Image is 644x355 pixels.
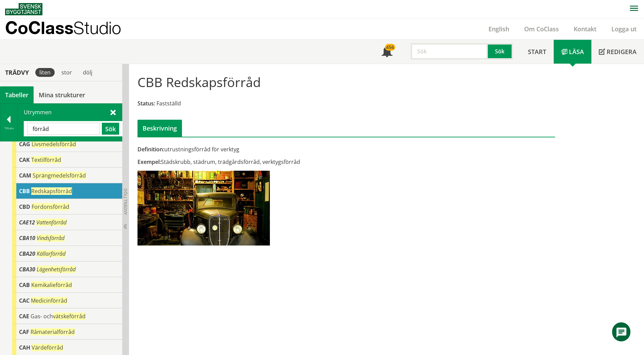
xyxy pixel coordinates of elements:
span: Textilförråd [31,156,61,164]
span: CAH [19,344,30,351]
div: Gå till informationssidan för CoClass Studio [12,308,122,324]
span: Medicinförråd [31,297,67,304]
span: Vattenförråd [36,219,67,226]
span: Sprängmedelsförråd [33,172,86,179]
div: Trädvy [1,69,33,76]
div: Gå till informationssidan för CoClass Studio [12,152,122,168]
input: Sök [27,123,100,135]
span: Start [528,48,546,56]
h1: CBB Redskapsförråd [137,74,261,89]
div: Gå till informationssidan för CoClass Studio [12,246,122,261]
span: CAF [19,328,29,336]
button: Sök [102,123,119,135]
span: Definition: [137,146,164,153]
span: Dölj trädvy [123,188,128,215]
a: Kontakt [566,25,604,33]
span: Gas- och [31,312,86,320]
span: Studio [73,18,121,38]
a: Start [520,40,554,64]
a: Redigera [591,40,644,64]
span: CBA30 [19,266,35,273]
div: Städskrubb, städrum, trädgårdsförråd, verktygsförråd [137,158,412,166]
div: Gå till informationssidan för CoClass Studio [12,261,122,277]
span: CAM [19,172,31,179]
div: Tillbaka [0,125,17,131]
span: CBD [19,203,30,210]
div: Gå till informationssidan för CoClass Studio [12,230,122,246]
span: Råmaterialförråd [31,328,75,336]
p: CoClass [5,24,121,32]
div: 456 [385,44,395,51]
div: utrustningsförråd för verktyg [137,146,412,153]
div: Gå till informationssidan för CoClass Studio [12,277,122,293]
span: Lägenhetsförråd [37,266,76,273]
span: Vindsförråd [37,234,65,242]
span: Källarförråd [37,250,66,257]
span: CBA10 [19,234,35,242]
div: Beskrivning [137,120,182,137]
img: cbb-redskapsforrad.jpg [137,171,270,246]
span: Värdeförråd [32,344,63,351]
span: CAB [19,281,30,289]
div: Gå till informationssidan för CoClass Studio [12,215,122,230]
span: Kemikalieförråd [31,281,72,289]
a: Mina strukturer [34,86,90,103]
span: CBA20 [19,250,35,257]
span: vätskeförråd [53,312,86,320]
span: Läsa [569,48,584,56]
span: Notifikationer [382,47,392,58]
div: Gå till informationssidan för CoClass Studio [12,136,122,152]
span: CAC [19,297,30,304]
div: Gå till informationssidan för CoClass Studio [12,324,122,340]
a: CoClassStudio [5,18,136,39]
img: Svensk Byggtjänst [5,3,42,15]
span: CAE12 [19,219,35,226]
div: Utrymmen [18,104,122,141]
div: dölj [79,68,96,77]
a: Logga ut [604,25,644,33]
span: CAE [19,312,29,320]
span: Status: [137,100,155,107]
span: CAG [19,140,30,148]
span: Livsmedelsförråd [32,140,76,148]
div: Gå till informationssidan för CoClass Studio [12,293,122,308]
div: Gå till informationssidan för CoClass Studio [12,168,122,183]
div: Gå till informationssidan för CoClass Studio [12,183,122,199]
a: Om CoClass [517,25,566,33]
span: Redskapsförråd [31,187,72,195]
div: stor [57,68,76,77]
span: CBB [19,187,30,195]
span: Fastställd [157,100,181,107]
span: CAK [19,156,30,164]
span: Exempel: [137,158,161,166]
input: Sök [411,43,488,60]
a: English [481,25,517,33]
span: Fordonsförråd [32,203,69,210]
div: Gå till informationssidan för CoClass Studio [12,199,122,215]
a: Läsa [554,40,591,64]
span: Stäng sök [110,108,116,116]
span: Redigera [607,48,637,56]
a: 456 [374,40,400,64]
div: liten [35,68,55,77]
button: Sök [488,43,513,60]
